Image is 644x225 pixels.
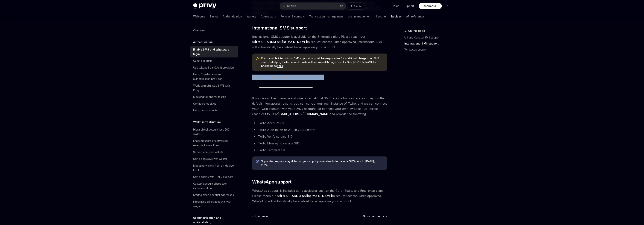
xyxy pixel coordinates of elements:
img: dark logo [193,3,216,9]
div: Search... [287,4,298,8]
div: Integrating smart accounts with wagmi [193,199,236,208]
span: On this page [408,29,425,33]
div: Use tokens from OAuth providers [193,65,235,70]
a: Hierarchical deterministic (HD) wallets [190,126,238,137]
li: Twilio Template SID [252,147,387,153]
a: Welcome [193,12,205,21]
a: Migrating wallets from on-device to TEEs [190,162,238,174]
span: WhatsApp support is included at no additional cost on the Core, Scale, and Enterprise plans. Plea... [252,188,387,204]
a: Wallets [247,12,256,21]
div: Hierarchical deterministic (HD) wallets [193,127,236,136]
h5: UI customization and whitelabeling [193,216,238,225]
a: [EMAIL_ADDRESS][DOMAIN_NAME] [280,194,332,198]
div: Using chains with Tier 2 support [193,175,233,179]
a: Mocking tokens for testing [190,94,238,100]
li: Twilio Messaging service SID [252,141,387,146]
span: ⌘ K [339,5,343,8]
div: Overview [193,28,205,33]
a: Custom account abstraction implementation [190,180,238,192]
li: Twilio Verify service SID [252,134,387,139]
a: Policies & controls [280,12,305,21]
div: Using passkeys with wallets [193,157,227,161]
h5: Authentication [193,40,213,44]
span: If you would like to enable additional international SMS regions for your account beyond the defa... [252,96,387,117]
span: Privy supports these default international regions: [252,75,387,80]
a: WhatsApp support [404,47,454,53]
a: Configure cookies [190,100,238,107]
a: User management [347,12,371,21]
svg: Warning [256,57,260,61]
button: Toggle dark mode [445,3,451,9]
button: Search...⌘K [280,3,346,9]
span: Ask AI [354,4,361,8]
li: Twilio Auth token or API key SID/secret [252,127,387,132]
a: Connectors [261,12,276,21]
div: Configure cookies [193,101,216,106]
span: International SMS support is available on the Enterprise plan. Please reach out to to request acc... [252,34,387,50]
a: Transaction management [309,12,343,21]
a: Guest accounts [363,214,387,218]
div: Using test accounts [193,108,217,113]
span: If you enable international SMS support, you will be responsible for additional charges per SMS s... [261,57,383,68]
div: Storing smart account addresses [193,193,234,197]
div: Server-side user wallets [193,150,223,154]
a: International SMS support [404,41,454,47]
a: Guest accounts [190,57,238,64]
a: Using chains with Tier 2 support [190,174,238,180]
div: Using Supabase as an authentication provider [193,72,236,81]
a: Worldcoin Mini App SIWE with Privy [190,82,238,94]
h5: Wallet infrastructure [193,120,221,124]
div: Migrating wallets from on-device to TEEs [193,163,236,172]
span: Guest accounts [363,214,384,218]
span: WhatsApp support [252,179,291,185]
a: [EMAIL_ADDRESS][DOMAIN_NAME] [255,40,307,44]
div: Enable SMS and WhatsApp login [193,47,236,56]
a: Security [376,12,387,21]
a: here [277,64,283,68]
a: Enable SMS and WhatsApp login [190,46,238,57]
a: Storing smart account addresses [190,192,238,198]
span: Supported regions may differ for your app if you enabled international SMS prior to [DATE], 2024. [261,159,383,167]
div: Custom account abstraction implementation [193,181,236,190]
a: Use tokens from OAuth providers [190,64,238,71]
div: Mocking tokens for testing [193,95,226,99]
div: Worldcoin Mini App SIWE with Privy [193,83,236,92]
a: Demo [392,4,399,8]
a: Using passkeys with wallets [190,156,238,162]
a: Recipes [391,12,402,21]
a: Integrating smart accounts with wagmi [190,198,238,210]
a: Overview [253,214,268,218]
li: Twilio Account SID [252,120,387,126]
span: Dashboard [422,4,436,8]
a: Using test accounts [190,107,238,114]
a: Enabling users or servers to execute transactions [190,137,238,149]
a: API reference [406,12,424,21]
a: Basics [210,12,218,21]
span: International SMS support [252,25,307,31]
a: [EMAIL_ADDRESS][DOMAIN_NAME] [278,112,330,116]
a: Dashboard [419,3,442,9]
a: Authentication [223,12,242,21]
div: Enabling users or servers to execute transactions [193,139,236,148]
div: Guest accounts [193,59,212,63]
a: Support [404,4,414,8]
span: Overview [255,214,268,218]
svg: Info [256,160,260,164]
a: Overview [190,27,238,34]
a: Server-side user wallets [190,149,238,156]
button: Ask AI [347,3,364,9]
a: Using Supabase as an authentication provider [190,71,238,82]
a: US and Canada SMS support [404,35,454,41]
